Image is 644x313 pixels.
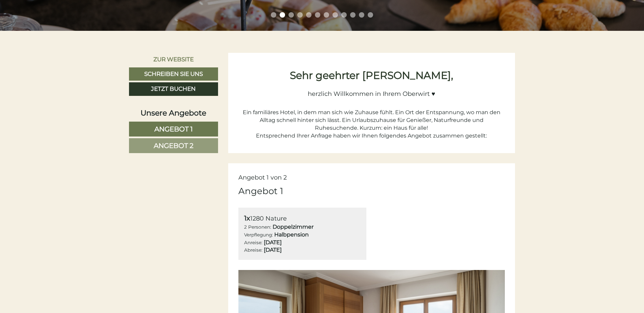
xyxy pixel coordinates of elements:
span: Angebot 1 [154,125,193,133]
small: 2 Personen: [244,224,271,230]
div: Ein familiäres Hotel, in dem man sich wie Zuhause fühlt. Ein Ort der Entspannung, wo man den Allt... [238,101,505,132]
div: Unsere Angebote [129,108,218,118]
div: Angebot 1 [238,185,283,197]
b: 1x [244,214,250,222]
b: [DATE] [264,247,282,253]
b: [DATE] [264,239,282,246]
h4: herzlich Willkommen in Ihrem Oberwirt ♥ [238,84,505,98]
b: Halbpension [274,231,309,238]
small: Abreise: [244,247,262,253]
h1: Sehr geehrter [PERSON_NAME], [238,70,505,81]
small: Verpflegung: [244,232,273,237]
a: Zur Website [129,53,218,66]
span: Angebot 1 von 2 [238,174,287,181]
span: Angebot 2 [154,142,193,150]
p: Entsprechend Ihrer Anfrage haben wir Ihnen folgendes Angebot zusammen gestellt: [238,132,505,140]
a: Jetzt buchen [129,82,218,96]
a: Schreiben Sie uns [129,67,218,81]
small: Anreise: [244,240,262,245]
b: Doppelzimmer [273,224,314,230]
div: 1280 Nature [244,213,361,223]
